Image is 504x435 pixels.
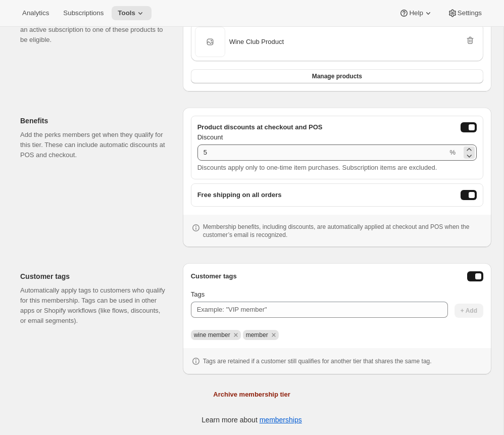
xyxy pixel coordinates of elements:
p: Automatically apply tags to customers who qualify for this membership. Tags can be used in other ... [20,285,167,326]
span: Archive membership tier [213,390,290,400]
button: Remove [463,33,477,47]
button: onlineDiscountEnabled [461,122,477,132]
a: memberships [260,416,302,424]
button: Archive membership tier [12,386,491,403]
span: Subscriptions [63,9,104,17]
span: % [449,149,456,156]
button: Manage products [191,69,483,83]
p: Add the perks members get when they qualify for this tier. These can include automatic discounts ... [20,130,167,160]
span: Tags [191,291,205,298]
h2: Customer tags [20,271,167,281]
p: Membership benefits, including discounts, are automatically applied at checkout and POS when the ... [203,223,483,239]
p: Tags are retained if a customer still qualifies for another tier that shares the same tag. [203,357,432,365]
span: Settings [458,9,482,17]
span: Free shipping on all orders [197,190,282,200]
span: Manage products [312,72,362,80]
button: Enable customer tags [467,271,483,281]
span: member [246,331,268,339]
span: Discounts apply only to one-time item purchases. Subscription items are excluded. [197,164,437,171]
button: Tools [112,6,152,20]
button: Analytics [16,6,55,20]
span: Tools [118,9,135,17]
button: Remove member [269,330,278,340]
button: Subscriptions [57,6,110,20]
span: Analytics [22,9,49,17]
span: Discount [197,133,223,141]
button: Remove wine member [231,330,240,340]
span: wine member [194,331,230,339]
p: Learn more about [201,415,301,425]
h3: Customer tags [191,271,237,281]
input: Example: "VIP member" [191,302,448,318]
button: Help [393,6,439,20]
button: Settings [441,6,488,20]
button: freeShippingEnabled [461,190,477,200]
span: Product discounts at checkout and POS [197,122,323,132]
h2: Benefits [20,116,167,126]
span: Wine Club Product [229,37,284,47]
span: Help [409,9,423,17]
